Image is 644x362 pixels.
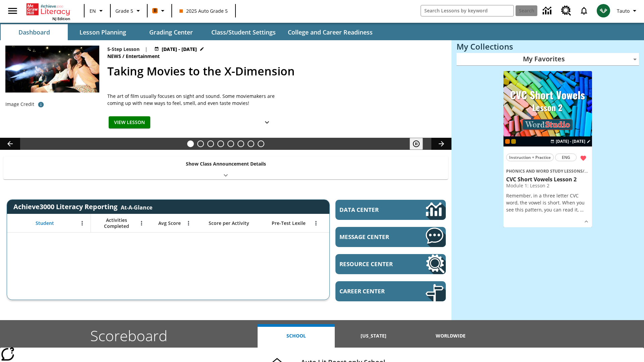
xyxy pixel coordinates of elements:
button: Show Details [581,217,591,227]
a: Career Center [335,281,446,301]
span: [DATE] - [DATE] [162,46,197,53]
div: My Favorites [457,53,639,66]
a: Data Center [335,200,446,220]
span: Instruction + Practice [509,154,551,161]
a: Message Center [335,227,446,247]
button: Pause [410,138,423,150]
button: Grade: Grade 5, Select a grade [113,5,145,17]
img: Panel in front of the seats sprays water mist to the happy audience at a 4DX-equipped theater. [5,46,99,93]
button: Aug 27 - Aug 27 Choose Dates [153,46,206,53]
button: Open Menu [77,218,87,228]
div: At-A-Glance [121,202,152,211]
button: Aug 28 - Aug 28 Choose Dates [549,138,592,144]
button: Open side menu [3,1,22,21]
span: 2025 Auto Grade 5 [179,7,228,14]
div: Show Class Announcement Details [3,156,448,179]
button: Worldwide [412,324,489,348]
button: Remove from Favorites [577,152,589,164]
button: Slide 6 Career Lesson [237,140,244,147]
span: Student [36,220,54,226]
button: College and Career Readiness [282,24,378,40]
button: Profile/Settings [614,5,641,17]
span: Data Center [339,206,403,214]
p: Remember, in a three letter CVC word, the vowel is short. When you see this pattern, you can read... [506,192,589,213]
button: [US_STATE] [335,324,412,348]
div: lesson details [503,71,592,228]
button: Dashboard [1,24,68,40]
span: Tauto [617,7,630,14]
button: Photo credit: Photo by The Asahi Shimbun via Getty Images [34,99,48,111]
span: Phonics and Word Study Lessons [506,168,583,174]
button: Slide 1 Taking Movies to the X-Dimension [187,140,194,147]
span: NJ Edition [52,16,70,21]
span: News [107,53,122,60]
button: Language: EN, Select a language [87,5,108,17]
span: ENG [562,154,570,161]
span: / [583,168,588,174]
button: Select a new avatar [593,2,614,19]
span: Pre-Test Lexile [272,220,306,226]
button: Slide 3 What's the Big Idea? [207,140,214,147]
a: Notifications [575,2,593,19]
div: New 2025 class [511,139,516,144]
h2: Taking Movies to the X-Dimension [107,63,443,80]
button: Show Details [260,116,274,129]
button: ENG [555,154,577,161]
h3: CVC Short Vowels Lesson 2 [506,176,589,183]
a: Home [26,3,70,16]
button: Lesson Planning [69,24,136,40]
button: Slide 8 Sleepless in the Animal Kingdom [258,140,264,147]
button: School [258,324,335,348]
span: B [154,6,157,15]
a: Resource Center, Will open in new tab [557,2,575,20]
div: Current Class [505,139,510,144]
span: … [580,206,584,213]
span: Entertainment [126,53,161,60]
span: EN [90,7,96,14]
input: search field [421,5,514,16]
h3: My Collections [457,42,639,51]
a: Resource Center, Will open in new tab [335,254,446,274]
button: Boost Class color is orange. Change class color [150,5,169,17]
button: Open Menu [311,218,321,228]
span: Activities Completed [94,217,139,229]
div: Pause [410,138,430,150]
button: Class/Student Settings [206,24,281,40]
div: Home [26,2,70,21]
button: Grading Center [138,24,205,40]
button: Instruction + Practice [506,154,554,161]
button: Lesson carousel, Next [431,138,451,150]
p: The art of film usually focuses on sight and sound. Some moviemakers are coming up with new ways ... [107,93,275,107]
span: CVC Short Vowels [584,168,619,174]
span: Message Center [339,233,406,241]
span: Achieve3000 Literacy Reporting [13,202,152,211]
a: Data Center [539,2,557,20]
span: Career Center [339,287,406,295]
p: Image Credit [5,101,34,108]
button: View Lesson [109,116,150,129]
span: [DATE] - [DATE] [556,138,585,144]
span: Topic: Phonics and Word Study Lessons/CVC Short Vowels [506,167,589,175]
span: Resource Center [339,260,406,268]
span: Score per Activity [209,220,249,226]
button: Open Menu [183,218,194,228]
p: 5-Step Lesson [107,46,140,53]
span: | [145,46,148,53]
span: Avg Score [158,220,181,226]
span: Grade 5 [115,7,133,14]
button: Slide 7 Making a Difference for the Planet [248,140,254,147]
p: Show Class Announcement Details [186,160,266,167]
span: / [122,53,124,59]
button: Slide 5 Pre-release lesson [227,140,234,147]
button: Slide 2 Cars of the Future? [197,140,204,147]
img: avatar image [597,4,610,17]
button: Open Menu [137,218,147,228]
button: Slide 4 One Idea, Lots of Hard Work [217,140,224,147]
